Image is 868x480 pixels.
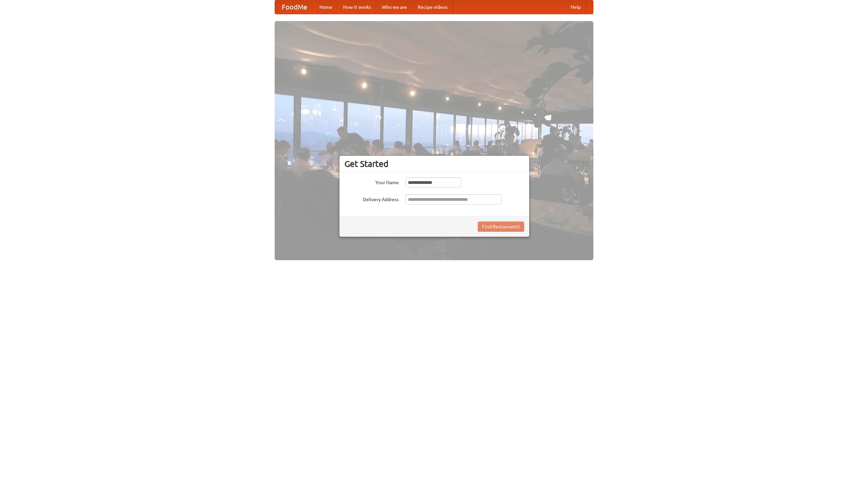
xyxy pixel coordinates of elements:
label: Delivery Address [344,194,399,203]
a: FoodMe [275,0,314,14]
a: Help [565,0,586,14]
a: How it works [338,0,376,14]
a: Who we are [376,0,412,14]
a: Home [314,0,338,14]
label: Your Name [344,177,399,186]
h3: Get Started [344,159,524,169]
button: Find Restaurants! [478,222,524,232]
a: Recipe videos [412,0,453,14]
